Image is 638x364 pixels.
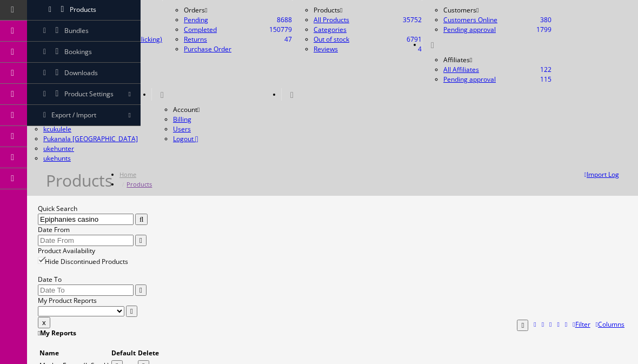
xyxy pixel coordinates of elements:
a: Billing [173,115,191,124]
h1: Products [46,176,112,186]
span: 8688 [277,15,292,25]
span: Bookings [64,47,92,56]
a: Filter [573,320,590,329]
td: Default [111,348,136,359]
a: 380Customers Online [443,15,497,24]
a: Downloads [27,63,141,84]
td: Delete [137,348,159,359]
li: Customers [443,5,551,15]
span: 35752 [403,15,422,25]
a: kcukulele [43,124,71,134]
span: Logout [173,134,194,143]
a: Export / Import [27,105,141,126]
span: 47 [284,35,292,44]
span: 115 [540,75,551,84]
span: Bundles [64,26,89,35]
a: Columns [596,320,624,329]
label: My Product Reports [38,296,97,305]
a: 8688Pending [184,15,292,25]
span: 4 [418,44,422,54]
td: Name [39,348,110,359]
a: Logout [173,134,198,143]
a: 35752All Products [314,15,349,24]
span: Products [70,5,96,14]
a: Users [173,124,191,134]
span: 380 [540,15,551,25]
span: 122 [540,65,551,75]
a: ukehunts [43,154,71,163]
label: Quick Search [38,204,77,213]
span: Product Settings [64,89,114,98]
li: Orders [184,5,292,15]
input: Date From [38,235,134,246]
label: Date From [38,225,70,234]
label: Date To [38,275,62,284]
input: Date To [38,284,134,296]
h4: My Reports [38,328,627,338]
a: Home [119,170,136,178]
button: x [38,317,50,328]
a: Bundles [27,21,141,42]
a: 115Pending approval [443,75,496,84]
a: Products [127,180,152,188]
a: 47Returns [184,35,207,44]
a: Categories [314,25,347,34]
a: 122All Affiliates [443,65,479,74]
a: Purchase Order [184,44,231,54]
a: 6791Out of stock [314,35,349,44]
a: Bookings [27,42,141,63]
label: Hide Discontinued Products [38,257,128,266]
a: 4Reviews [314,44,338,54]
span: 6791 [407,35,422,44]
a: 150779Completed [184,25,217,34]
input: Search [38,214,134,225]
li: Account [173,105,281,115]
li: Products [314,5,422,15]
a: Pukanala [GEOGRAPHIC_DATA] [43,134,138,143]
a: Import Log [584,170,619,179]
input: Hide Discontinued Products [38,257,45,264]
li: Affiliates [443,55,551,65]
a: 1799Pending approval [443,25,496,34]
span: Downloads [64,68,98,77]
span: 1799 [536,25,551,35]
span: 150779 [269,25,292,35]
a: HELP [281,88,302,101]
a: ukehunter [43,144,74,153]
label: Product Availability [38,246,95,255]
